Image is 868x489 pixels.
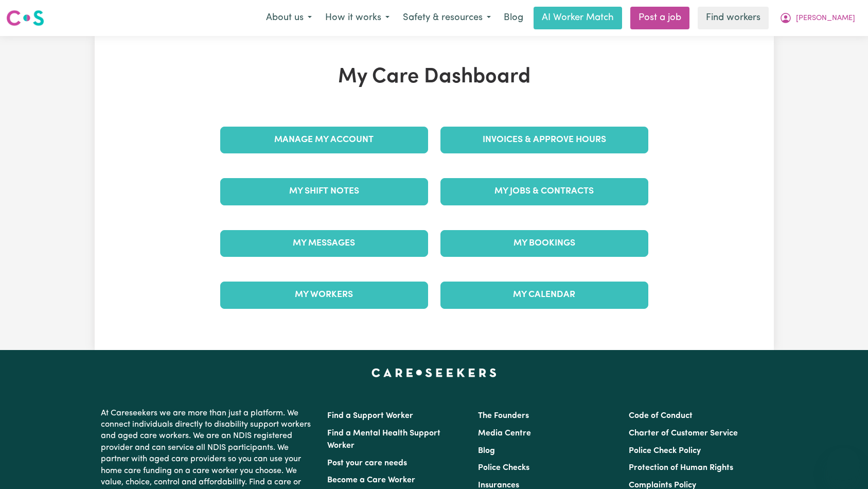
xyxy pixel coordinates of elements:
[478,429,531,438] a: Media Centre
[327,476,415,484] a: Become a Care Worker
[498,7,529,29] a: Blog
[327,412,413,420] a: Find a Support Worker
[318,7,396,29] button: How it works
[220,178,428,205] a: My Shift Notes
[629,464,733,472] a: Protection of Human Rights
[698,7,769,29] a: Find workers
[440,230,648,257] a: My Bookings
[796,13,855,24] span: [PERSON_NAME]
[478,447,495,455] a: Blog
[629,429,738,438] a: Charter of Customer Service
[629,412,693,420] a: Code of Conduct
[440,282,648,308] a: My Calendar
[478,412,529,420] a: The Founders
[220,282,428,308] a: My Workers
[214,65,654,90] h1: My Care Dashboard
[534,7,622,29] a: AI Worker Match
[371,369,497,377] a: Careseekers home page
[773,7,862,29] button: My Account
[396,7,498,29] button: Safety & resources
[6,6,44,30] a: Careseekers logo
[440,178,648,205] a: My Jobs & Contracts
[630,7,689,29] a: Post a job
[259,7,318,29] button: About us
[827,448,860,481] iframe: Button to launch messaging window
[440,127,648,153] a: Invoices & Approve Hours
[478,464,529,472] a: Police Checks
[220,230,428,257] a: My Messages
[6,9,44,27] img: Careseekers logo
[629,447,701,455] a: Police Check Policy
[220,127,428,153] a: Manage My Account
[327,429,440,450] a: Find a Mental Health Support Worker
[327,459,407,467] a: Post your care needs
